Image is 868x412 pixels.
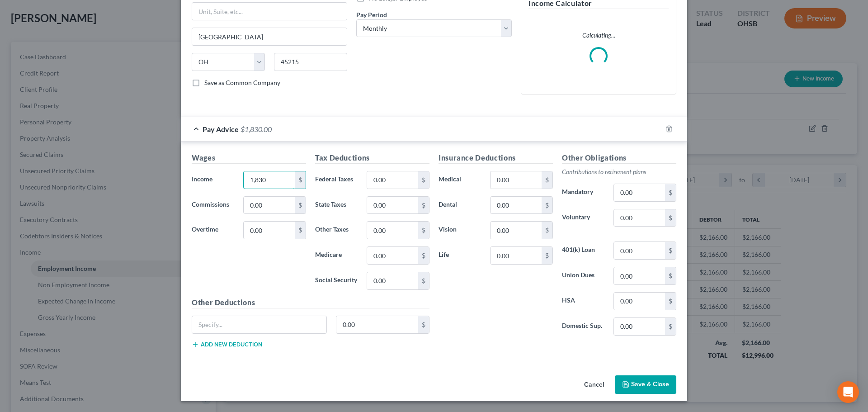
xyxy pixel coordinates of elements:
input: 0.00 [614,184,665,201]
label: Domestic Sup. [557,317,609,336]
label: Voluntary [557,209,609,227]
input: 0.00 [491,222,542,239]
input: Unit, Suite, etc... [192,3,347,20]
input: 0.00 [336,316,419,333]
label: Medicare [311,246,362,265]
input: 0.00 [244,171,295,189]
input: 0.00 [614,209,665,227]
div: $ [418,222,429,239]
label: Federal Taxes [311,171,362,189]
label: Dental [434,196,486,214]
div: $ [542,171,552,189]
label: Mandatory [557,184,609,202]
input: 0.00 [614,267,665,284]
label: Vision [434,221,486,239]
label: State Taxes [311,196,362,214]
span: Save as Common Company [204,79,280,86]
input: 0.00 [491,171,542,189]
div: $ [665,209,676,227]
input: 0.00 [491,197,542,214]
input: 0.00 [491,247,542,264]
div: $ [295,171,306,189]
div: $ [295,222,306,239]
p: Contributions to retirement plans [562,167,676,176]
h5: Tax Deductions [315,152,429,164]
input: 0.00 [367,171,418,189]
div: $ [418,171,429,189]
div: $ [665,267,676,284]
h5: Insurance Deductions [439,152,553,164]
label: Medical [434,171,486,189]
input: 0.00 [367,272,418,289]
h5: Other Deductions [192,297,429,308]
span: Pay Advice [203,125,239,133]
h5: Wages [192,152,306,164]
button: Save & Close [615,375,676,394]
label: Other Taxes [311,221,362,239]
div: $ [418,272,429,289]
p: Calculating... [528,31,669,40]
div: $ [665,242,676,259]
div: Open Intercom Messenger [837,381,859,403]
label: Life [434,246,486,265]
div: $ [542,222,552,239]
label: Overtime [187,221,239,239]
button: Add new deduction [192,341,262,348]
input: 0.00 [614,293,665,310]
input: 0.00 [367,222,418,239]
span: Pay Period [356,11,387,19]
div: $ [542,197,552,214]
div: $ [295,197,306,214]
label: HSA [557,292,609,310]
input: 0.00 [244,222,295,239]
span: Income [192,175,212,183]
div: $ [665,318,676,335]
input: Specify... [192,316,326,333]
label: Social Security [311,272,362,290]
input: 0.00 [367,197,418,214]
input: 0.00 [244,197,295,214]
span: $1,830.00 [241,125,272,133]
label: Union Dues [557,267,609,285]
div: $ [665,293,676,310]
input: 0.00 [367,247,418,264]
label: Commissions [187,196,239,214]
div: $ [418,316,429,333]
div: $ [665,184,676,201]
div: $ [418,247,429,264]
input: Enter zip... [274,53,347,71]
div: $ [542,247,552,264]
h5: Other Obligations [562,152,676,164]
label: 401(k) Loan [557,242,609,260]
input: Enter city... [192,28,347,45]
button: Cancel [577,376,611,394]
input: 0.00 [614,318,665,335]
input: 0.00 [614,242,665,259]
div: $ [418,197,429,214]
